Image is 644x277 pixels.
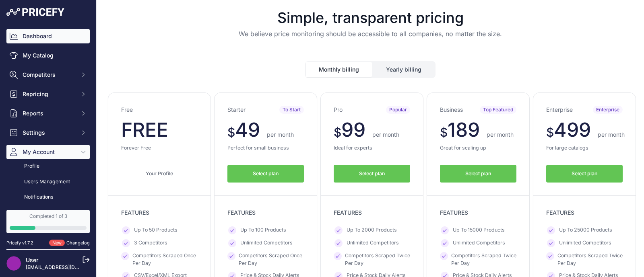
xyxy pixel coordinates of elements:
span: 499 [554,118,591,142]
p: Perfect for small business [227,144,304,152]
h3: Business [440,106,463,114]
button: My Account [6,145,90,159]
img: Pricefy Logo [6,8,64,16]
span: per month [267,131,294,138]
span: per month [487,131,514,138]
button: Select plan [227,165,304,183]
span: Top Featured [480,106,516,114]
span: 3 Competitors [134,239,167,247]
span: Settings [23,129,75,137]
span: Enterprise [593,106,623,114]
h1: Simple, transparent pricing [103,10,638,26]
a: User [26,256,38,263]
h3: Starter [227,106,246,114]
button: Repricing [6,87,90,101]
span: Up To 25000 Products [559,226,612,234]
button: Competitors [6,68,90,82]
a: Dashboard [6,29,90,43]
span: 189 [448,118,480,142]
span: Unlimited Competitors [453,239,505,247]
button: Reports [6,106,90,121]
span: Select plan [253,170,279,178]
h3: Pro [334,106,343,114]
a: My Catalog [6,48,90,63]
a: Notifications [6,190,90,204]
button: Monthly billing [306,62,372,77]
a: [EMAIL_ADDRESS][DOMAIN_NAME] [26,264,110,270]
p: We believe price monitoring should be accessible to all companies, no matter the size. [103,29,638,39]
span: per month [372,131,399,138]
span: Reports [23,109,75,117]
span: $ [546,125,554,140]
span: 49 [235,118,260,142]
span: Up To 15000 Products [453,226,505,234]
span: Competitors Scraped Twice Per Day [345,252,410,267]
button: Select plan [334,165,410,183]
p: FEATURES [227,209,304,217]
span: Competitors Scraped Once Per Day [132,252,198,267]
span: Select plan [465,170,491,178]
span: My Account [23,148,75,156]
div: Completed 1 of 3 [10,213,87,220]
p: Ideal for experts [334,144,410,152]
span: To Start [279,106,304,114]
p: FEATURES [546,209,623,217]
span: Up To 100 Products [240,226,286,234]
span: Select plan [359,170,385,178]
p: Forever Free [121,144,198,152]
span: Repricing [23,90,75,98]
h3: Free [121,106,133,114]
h3: Enterprise [546,106,573,114]
a: Your Profile [121,165,198,183]
span: Up To 50 Products [134,226,178,234]
a: Changelog [66,240,90,246]
span: Competitors Scraped Twice Per Day [451,252,516,267]
span: Competitors Scraped Twice Per Day [557,252,623,267]
span: Unlimited Competitors [559,239,611,247]
p: FEATURES [440,209,516,217]
button: Settings [6,125,90,140]
p: Great for scaling up [440,144,516,152]
span: New [49,240,65,246]
span: 99 [341,118,365,142]
span: Unlimited Competitors [347,239,399,247]
a: Completed 1 of 3 [6,210,90,233]
a: Change Password [6,206,90,220]
span: Unlimited Competitors [240,239,293,247]
a: Users Management [6,175,90,189]
a: Profile [6,159,90,173]
button: Yearly billing [373,62,435,77]
p: FEATURES [121,209,198,217]
p: For large catalogs [546,144,623,152]
span: Competitors Scraped Once Per Day [239,252,304,267]
span: Select plan [572,170,597,178]
span: per month [598,131,625,138]
span: $ [334,125,341,140]
p: FEATURES [334,209,410,217]
button: Select plan [440,165,516,183]
span: Competitors [23,71,75,79]
span: Popular [386,106,410,114]
div: Pricefy v1.7.2 [6,240,33,246]
span: $ [227,125,235,140]
button: Select plan [546,165,623,183]
span: Up To 2000 Products [347,226,397,234]
span: $ [440,125,448,140]
span: FREE [121,118,168,142]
